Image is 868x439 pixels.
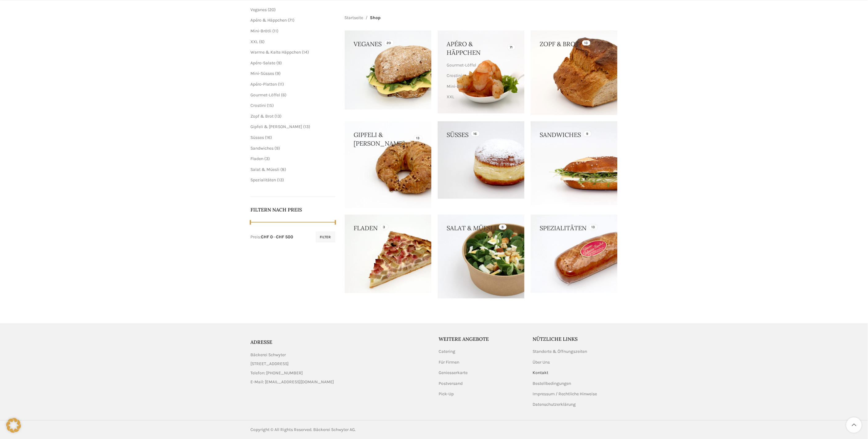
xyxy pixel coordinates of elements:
span: 13 [278,177,282,183]
a: Bestellbedingungen [533,381,572,387]
span: [STREET_ADDRESS] [250,360,289,367]
span: Bäckerei Schwyter [250,352,286,358]
span: 6 [282,92,285,98]
span: E-Mail: [EMAIL_ADDRESS][DOMAIN_NAME] [250,379,334,385]
a: Kontakt [533,370,549,376]
a: Standorte & Öffnungszeiten [533,348,588,355]
a: Crostini [250,103,266,108]
h5: Nützliche Links [533,336,618,342]
a: List item link [250,370,429,377]
a: Apéro-Platten [250,82,277,87]
a: Mini-Brötli [447,81,514,92]
a: Zopf & Brot [250,114,274,119]
span: 13 [305,124,309,129]
a: Datenschutzerklärung [533,402,577,408]
a: Salat & Müesli [250,167,279,172]
a: Apéro & Häppchen [250,18,287,23]
h5: Weitere Angebote [439,336,524,342]
nav: Breadcrumb [345,14,381,21]
span: 13 [276,114,280,119]
div: Preis: — [250,234,293,240]
a: Scroll to top button [846,417,862,433]
a: Für Firmen [439,359,460,365]
a: Gourmet-Löffel [447,60,514,70]
a: Über Uns [533,359,551,365]
span: 14 [303,50,307,55]
span: 71 [289,18,293,23]
span: 3 [266,156,268,161]
a: Fladen [250,156,263,161]
a: Mini-Süsses [250,71,274,76]
a: Gourmet-Löffel [250,92,280,98]
a: Impressum / Rechtliche Hinweise [533,391,598,397]
div: Copyright © All Rights Reserved. Bäckerei Schwyter AG. [250,427,431,433]
a: Crostini [447,70,514,81]
a: Gipfeli & [PERSON_NAME] [250,124,302,129]
a: XXL [250,39,258,44]
span: 11 [279,82,282,87]
a: Startseite [345,14,363,21]
span: 6 [261,39,263,44]
span: 9 [278,60,280,66]
span: ADRESSE [250,339,272,345]
a: Mini-Brötli [250,28,271,34]
a: Pick-Up [439,391,454,397]
a: Süsses [250,135,264,140]
a: Apéro-Salate [250,60,275,66]
a: Warme & Kalte Häppchen [447,102,514,113]
span: 15 [268,103,272,108]
span: 11 [274,28,277,34]
span: 8 [282,167,285,172]
span: 9 [276,146,278,151]
a: Catering [439,348,456,355]
span: CHF 0 [261,234,273,240]
span: Shop [370,14,381,21]
a: Veganes [250,7,267,12]
a: XXL [447,92,514,102]
span: 16 [266,135,270,140]
span: CHF 500 [276,234,293,240]
a: Geniesserkarte [439,370,468,376]
a: Warme & Kalte Häppchen [250,50,301,55]
span: 20 [269,7,274,12]
a: Sandwiches [250,146,274,151]
a: Postversand [439,381,463,387]
a: Spezialitäten [250,177,276,183]
span: 9 [277,71,279,76]
button: Filter [316,232,335,243]
h5: Filtern nach Preis [250,206,335,213]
